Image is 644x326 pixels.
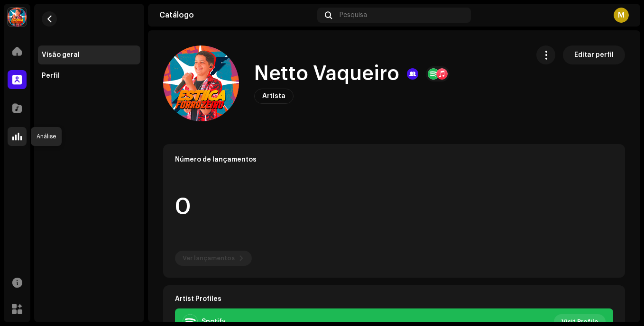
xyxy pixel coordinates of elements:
[38,45,140,64] re-m-nav-item: Visão geral
[159,11,313,19] div: Catálogo
[8,8,27,27] img: 7d2a4e92-bac0-44df-a08c-1425a078e6e9
[42,51,80,59] div: Visão geral
[175,295,221,303] strong: Artist Profiles
[340,11,367,19] span: Pesquisa
[163,144,625,278] re-o-card-data: Número de lançamentos
[574,45,614,64] span: Editar perfil
[563,45,625,64] button: Editar perfil
[254,63,399,85] h1: Netto Vaqueiro
[202,318,226,326] div: Spotify
[38,66,140,85] re-m-nav-item: Perfil
[262,93,285,100] span: Artista
[163,45,239,121] img: 7d2a4e92-bac0-44df-a08c-1425a078e6e9
[42,72,60,80] div: Perfil
[614,8,629,23] div: M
